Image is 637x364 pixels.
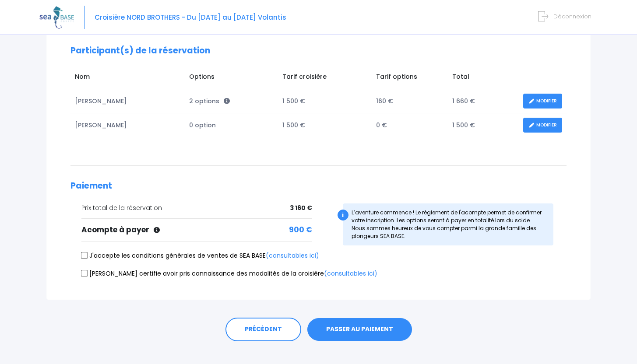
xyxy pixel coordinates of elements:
td: 0 € [372,113,448,137]
input: J'accepte les conditions générales de ventes de SEA BASE(consultables ici) [81,252,88,259]
td: 1 500 € [278,113,372,137]
div: L’aventure commence ! Le règlement de l'acompte permet de confirmer votre inscription. Les option... [343,203,554,245]
td: [PERSON_NAME] [70,113,185,137]
h2: Paiement [70,181,567,191]
h2: Participant(s) de la réservation [70,46,567,56]
a: MODIFIER [523,94,562,109]
label: J'accepte les conditions générales de ventes de SEA BASE [81,251,319,260]
a: MODIFIER [523,118,562,133]
td: Options [185,68,278,89]
div: Prix total de la réservation [81,203,312,213]
span: Déconnexion [553,12,591,21]
td: Nom [70,68,185,89]
td: 160 € [372,89,448,113]
td: Tarif options [372,68,448,89]
td: 1 500 € [278,89,372,113]
label: [PERSON_NAME] certifie avoir pris connaissance des modalités de la croisière [81,269,377,278]
a: PRÉCÉDENT [225,318,301,341]
input: [PERSON_NAME] certifie avoir pris connaissance des modalités de la croisière(consultables ici) [81,269,88,276]
td: Total [448,68,519,89]
td: 1 500 € [448,113,519,137]
td: 1 660 € [448,89,519,113]
div: i [338,210,348,220]
a: (consultables ici) [266,251,319,260]
span: Croisière NORD BROTHERS - Du [DATE] au [DATE] Volantis [95,13,286,22]
span: 3 160 € [290,203,312,213]
div: Acompte à payer [81,224,312,236]
span: 900 € [289,224,312,236]
td: [PERSON_NAME] [70,89,185,113]
span: 0 option [189,121,216,129]
button: PASSER AU PAIEMENT [307,318,412,341]
td: Tarif croisière [278,68,372,89]
a: (consultables ici) [324,269,377,278]
span: 2 options [189,97,230,105]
